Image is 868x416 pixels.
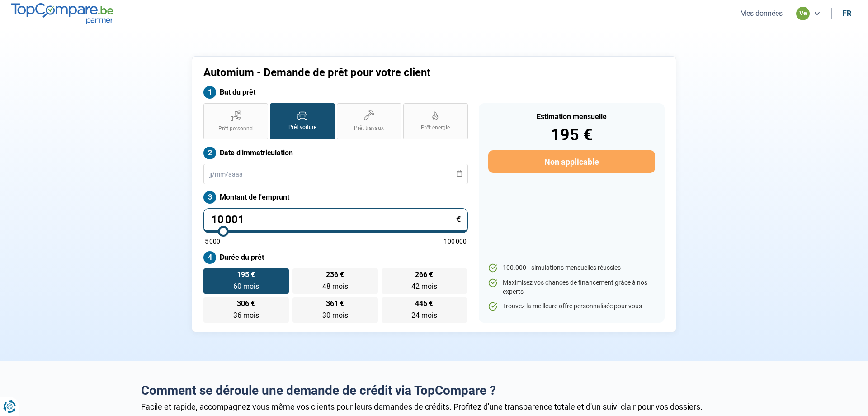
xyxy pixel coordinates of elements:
[237,271,255,278] span: 195 €
[488,150,655,173] button: Non applicable
[322,311,348,320] span: 30 mois
[444,238,467,244] span: 100 000
[141,383,727,398] h2: Comment se déroule une demande de crédit via TopCompare ?
[237,300,255,307] span: 306 €
[421,124,450,132] span: Prêt énergie
[203,86,468,99] label: But du prêt
[233,311,259,320] span: 36 mois
[288,124,316,131] span: Prêt voiture
[411,282,437,291] span: 42 mois
[203,191,468,204] label: Montant de l'emprunt
[488,278,655,296] li: Maximisez vos chances de financement grâce à nos experts
[488,127,655,143] div: 195 €
[326,300,344,307] span: 361 €
[488,113,655,120] div: Estimation mensuelle
[203,147,468,159] label: Date d'immatriculation
[218,125,254,133] span: Prêt personnel
[415,300,433,307] span: 445 €
[326,271,344,278] span: 236 €
[737,9,785,18] button: Mes données
[411,311,437,320] span: 24 mois
[456,215,461,224] span: €
[488,263,655,273] li: 100.000+ simulations mensuelles réussies
[203,164,468,184] input: jj/mm/aaaa
[354,124,384,132] span: Prêt travaux
[415,271,433,278] span: 266 €
[843,9,851,18] div: fr
[796,7,810,20] div: ve
[205,238,220,244] span: 5 000
[203,66,547,79] h1: Automium - Demande de prêt pour votre client
[141,402,727,411] div: Facile et rapide, accompagnez vous même vos clients pour leurs demandes de crédits. Profitez d'un...
[322,282,348,291] span: 48 mois
[233,282,259,291] span: 60 mois
[203,251,468,264] label: Durée du prêt
[488,302,655,311] li: Trouvez la meilleure offre personnalisée pour vous
[11,3,113,24] img: TopCompare.be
